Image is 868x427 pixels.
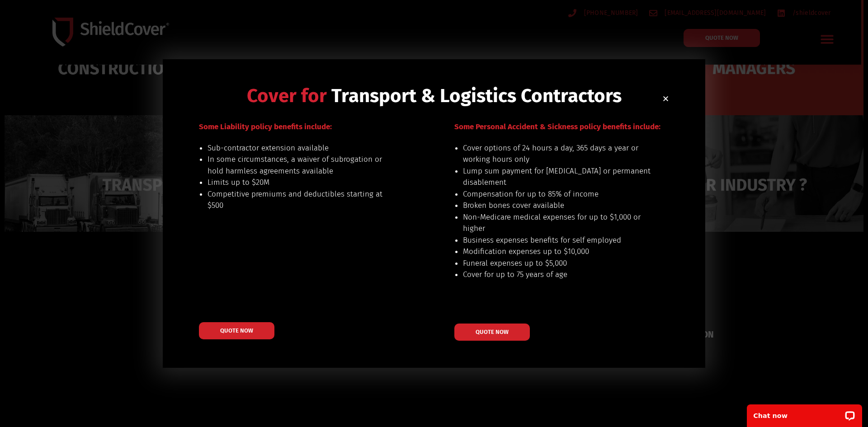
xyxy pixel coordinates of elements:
[741,399,868,427] iframe: LiveChat chat widget
[199,122,332,131] span: Some Liability policy benefits include:
[463,258,651,269] li: Funeral expenses up to $5,000
[662,95,669,102] a: Close
[208,154,396,177] li: In some circumstances, a waiver of subrogation or hold harmless agreements available
[454,324,530,341] a: QUOTE NOW
[463,211,651,235] li: Non-Medicare medical expenses for up to $1,000 or higher
[208,142,396,154] li: Sub-contractor extension available
[247,84,327,107] span: Cover for
[463,246,651,258] li: Modification expenses up to $10,000
[208,177,396,188] li: Limits up to $20M
[199,322,274,339] a: QUOTE NOW
[208,188,396,211] li: Competitive premiums and deductibles starting at $500
[454,122,660,131] span: Some Personal Accident & Sickness policy benefits include:
[463,235,651,246] li: Business expenses benefits for self employed
[463,188,651,200] li: Compensation for up to 85% of income
[463,200,651,211] li: Broken bones cover available
[463,165,651,188] li: Lump sum payment for [MEDICAL_DATA] or permanent disablement
[476,329,509,335] span: QUOTE NOW
[220,328,253,333] span: QUOTE NOW
[463,269,651,281] li: Cover for up to 75 years of age
[463,142,651,165] li: Cover options of 24 hours a day, 365 days a year or working hours only
[331,84,622,107] span: Transport & Logistics Contractors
